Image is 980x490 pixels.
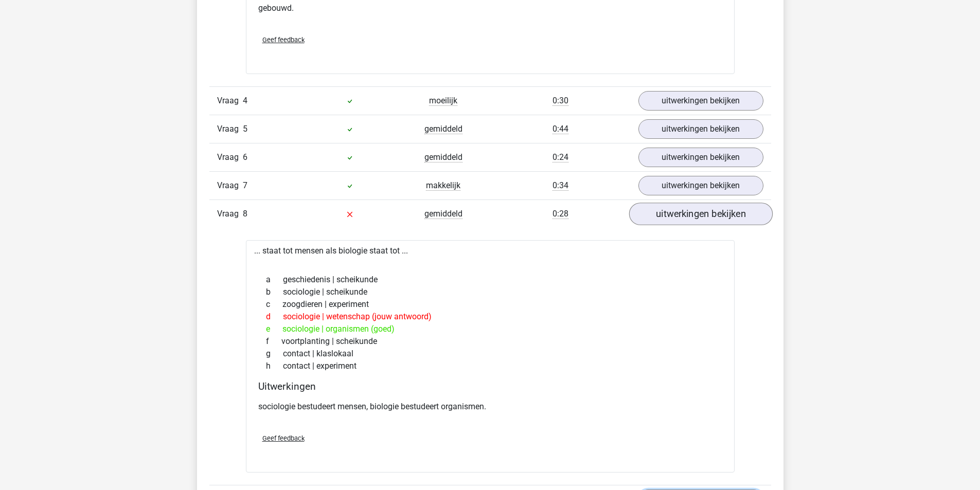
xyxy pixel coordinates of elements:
span: gemiddeld [424,124,462,134]
span: 0:28 [553,209,568,219]
span: Vraag [217,208,243,220]
span: c [266,298,282,311]
span: 8 [243,209,247,219]
span: makkelijk [426,180,460,191]
div: ... staat tot mensen als biologie staat tot ... [246,240,735,473]
div: contact | klaslokaal [258,348,722,360]
a: uitwerkingen bekijken [629,203,772,225]
div: geschiedenis | scheikunde [258,274,722,286]
span: 4 [243,96,247,105]
span: gemiddeld [424,209,462,219]
span: b [266,286,283,298]
span: 6 [243,152,247,162]
span: d [266,311,283,323]
span: h [266,360,283,372]
span: f [266,335,281,348]
a: uitwerkingen bekijken [638,91,763,111]
span: Vraag [217,179,243,192]
span: 0:24 [553,152,568,162]
span: Vraag [217,95,243,107]
span: Vraag [217,123,243,135]
a: uitwerkingen bekijken [638,148,763,167]
span: 0:30 [553,96,568,106]
span: Geef feedback [262,434,305,442]
div: sociologie | wetenschap (jouw antwoord) [258,311,722,323]
div: sociologie | scheikunde [258,286,722,298]
span: e [266,323,282,335]
p: sociologie bestudeert mensen, biologie bestudeert organismen. [258,401,722,413]
span: g [266,348,283,360]
span: 5 [243,124,247,134]
span: 0:44 [553,124,568,134]
span: Geef feedback [262,36,305,44]
span: moeilijk [429,96,457,106]
div: zoogdieren | experiment [258,298,722,311]
span: a [266,274,283,286]
div: sociologie | organismen (goed) [258,323,722,335]
span: gemiddeld [424,152,462,162]
div: contact | experiment [258,360,722,372]
a: uitwerkingen bekijken [638,176,763,195]
a: uitwerkingen bekijken [638,119,763,139]
span: 0:34 [553,180,568,191]
span: 7 [243,180,247,190]
div: voortplanting | scheikunde [258,335,722,348]
h4: Uitwerkingen [258,380,722,392]
span: Vraag [217,151,243,164]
